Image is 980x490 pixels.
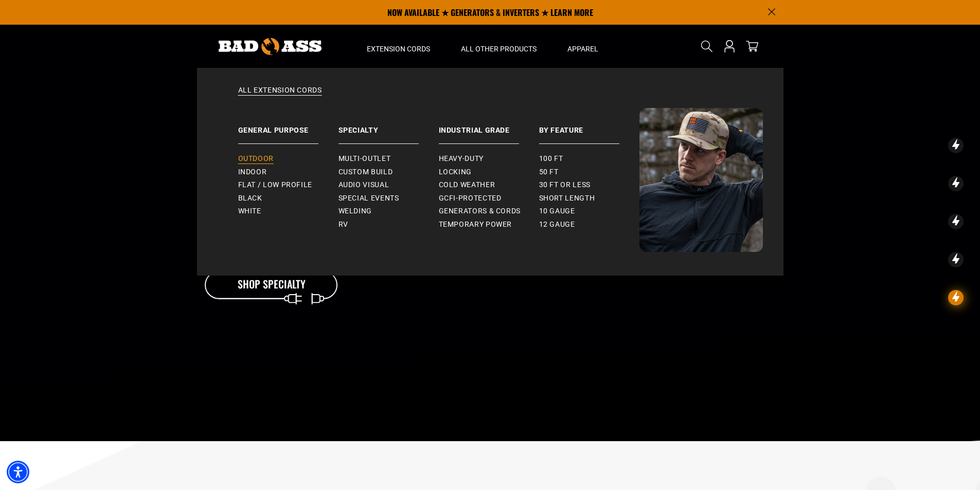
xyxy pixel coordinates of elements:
a: Outdoor [238,152,338,166]
a: White [238,205,338,218]
a: Shop Specialty [205,271,338,300]
span: Temporary Power [439,220,512,229]
span: Extension Cords [367,44,430,53]
span: White [238,207,261,216]
span: Short Length [539,194,595,203]
a: RV [338,218,439,231]
a: Special Events [338,192,439,205]
span: 10 gauge [539,207,575,216]
span: All Other Products [461,44,537,53]
span: Welding [338,207,372,216]
a: 30 ft or less [539,178,639,192]
a: Custom Build [338,166,439,179]
a: Heavy-Duty [439,152,539,166]
div: Accessibility Menu [7,461,29,483]
span: 30 ft or less [539,180,591,190]
a: 50 ft [539,166,639,179]
a: GCFI-Protected [439,192,539,205]
a: Specialty [338,108,439,144]
span: GCFI-Protected [439,194,502,203]
summary: Search [699,38,715,55]
span: Generators & Cords [439,207,521,216]
a: Short Length [539,192,639,205]
a: 12 gauge [539,218,639,231]
a: Indoor [238,166,338,179]
span: Outdoor [238,154,274,164]
a: Temporary Power [439,218,539,231]
span: Indoor [238,168,267,177]
a: cart [744,40,760,52]
summary: All Other Products [446,25,552,68]
img: Bad Ass Extension Cords [219,38,322,55]
a: All Extension Cords [218,85,763,108]
span: 12 gauge [539,220,575,229]
span: Special Events [338,194,399,203]
a: By Feature [539,108,639,144]
span: Heavy-Duty [439,154,484,164]
a: 10 gauge [539,205,639,218]
span: Audio Visual [338,180,389,190]
a: 100 ft [539,152,639,166]
summary: Extension Cords [351,25,446,68]
a: Welding [338,205,439,218]
a: Open this option [721,25,738,68]
a: General Purpose [238,108,338,144]
span: Apparel [567,44,598,53]
span: 50 ft [539,168,559,177]
span: RV [338,220,348,229]
span: Flat / Low Profile [238,180,313,190]
a: Industrial Grade [439,108,539,144]
span: Locking [439,168,472,177]
span: Cold Weather [439,180,495,190]
span: Custom Build [338,168,393,177]
a: Locking [439,166,539,179]
a: Cold Weather [439,178,539,192]
a: Multi-Outlet [338,152,439,166]
img: Bad Ass Extension Cords [639,108,763,252]
span: Black [238,194,262,203]
a: Generators & Cords [439,205,539,218]
span: 100 ft [539,154,563,164]
a: Flat / Low Profile [238,178,338,192]
a: Black [238,192,338,205]
summary: Apparel [552,25,614,68]
a: Audio Visual [338,178,439,192]
span: Multi-Outlet [338,154,391,164]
